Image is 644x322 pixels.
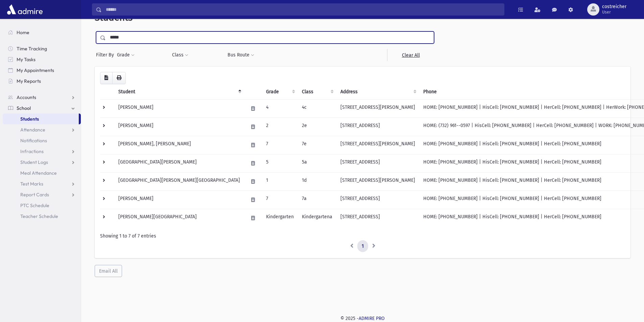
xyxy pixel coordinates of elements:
span: Accounts [17,94,36,100]
a: 1 [357,240,368,252]
span: My Reports [17,78,41,84]
td: [STREET_ADDRESS][PERSON_NAME] [336,172,419,191]
th: Class: activate to sort column ascending [298,84,336,100]
span: Time Tracking [17,46,47,52]
th: Student: activate to sort column descending [114,84,244,100]
span: PTC Schedule [20,202,49,208]
td: [PERSON_NAME][GEOGRAPHIC_DATA] [114,209,244,227]
a: Students [3,114,79,124]
td: [PERSON_NAME] [114,99,244,118]
button: Email All [95,265,122,277]
td: 2 [262,118,298,136]
div: © 2025 - [92,315,633,322]
td: [GEOGRAPHIC_DATA][PERSON_NAME] [114,154,244,172]
a: Accounts [3,92,81,103]
td: 1 [262,172,298,191]
a: Attendance [3,124,81,135]
td: 7 [262,191,298,209]
a: PTC Schedule [3,200,81,211]
button: Bus Route [227,49,255,61]
a: Report Cards [3,189,81,200]
td: 5a [298,154,336,172]
button: Class [172,49,189,61]
span: Teacher Schedule [20,213,58,219]
td: [STREET_ADDRESS][PERSON_NAME] [336,136,419,154]
td: Kindergartena [298,209,336,227]
span: Home [17,29,29,35]
a: My Appointments [3,65,81,76]
td: [STREET_ADDRESS][PERSON_NAME] [336,99,419,118]
a: My Tasks [3,54,81,65]
a: ADMIRE PRO [359,316,385,321]
a: Infractions [3,146,81,157]
td: 1d [298,172,336,191]
td: Kindergarten [262,209,298,227]
a: My Reports [3,76,81,86]
div: Showing 1 to 7 of 7 entries [100,232,625,240]
span: Filter By [96,51,117,58]
td: 7 [262,136,298,154]
td: [STREET_ADDRESS] [336,191,419,209]
a: Notifications [3,135,81,146]
td: 2e [298,118,336,136]
span: costreicher [602,4,626,9]
td: [PERSON_NAME], [PERSON_NAME] [114,136,244,154]
th: Grade: activate to sort column ascending [262,84,298,100]
button: Print [112,72,126,84]
span: School [17,105,31,111]
button: Grade [117,49,135,61]
span: Report Cards [20,192,49,198]
a: Student Logs [3,157,81,168]
span: Meal Attendance [20,170,57,176]
td: [STREET_ADDRESS] [336,154,419,172]
td: [PERSON_NAME] [114,191,244,209]
td: 7a [298,191,336,209]
td: 5 [262,154,298,172]
a: Teacher Schedule [3,211,81,222]
td: [STREET_ADDRESS] [336,209,419,227]
span: Test Marks [20,181,43,187]
span: Notifications [20,138,47,144]
span: Attendance [20,127,45,133]
span: User [602,9,626,15]
img: AdmirePro [5,3,44,16]
th: Address: activate to sort column ascending [336,84,419,100]
span: My Tasks [17,56,35,63]
a: Home [3,27,81,38]
td: [PERSON_NAME] [114,118,244,136]
span: Students [20,116,39,122]
td: 4c [298,99,336,118]
a: Time Tracking [3,43,81,54]
a: Clear All [387,49,434,61]
td: 4 [262,99,298,118]
span: Student Logs [20,159,48,165]
a: Test Marks [3,178,81,189]
button: CSV [100,72,113,84]
td: [STREET_ADDRESS] [336,118,419,136]
a: Meal Attendance [3,168,81,178]
a: School [3,103,81,114]
span: Infractions [20,148,44,154]
input: Search [102,3,504,16]
td: 7e [298,136,336,154]
span: My Appointments [17,67,54,73]
td: [GEOGRAPHIC_DATA][PERSON_NAME][GEOGRAPHIC_DATA] [114,172,244,191]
